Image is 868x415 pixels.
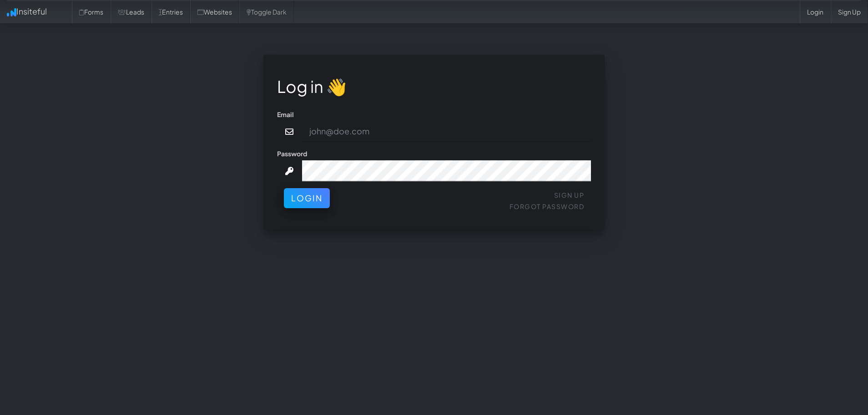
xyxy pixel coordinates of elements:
a: Leads [111,0,151,23]
label: Email [277,110,294,119]
a: Forms [72,0,111,23]
a: Toggle Dark [239,0,294,23]
a: Sign Up [831,0,868,23]
a: Websites [190,0,239,23]
a: Sign Up [554,191,585,199]
a: Login [800,0,831,23]
img: icon.png [7,8,16,16]
a: Entries [151,0,190,23]
label: Password [277,149,307,158]
h1: Log in 👋 [277,77,591,96]
input: john@doe.com [302,121,591,142]
button: Login [284,188,330,208]
a: Forgot Password [510,202,585,210]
